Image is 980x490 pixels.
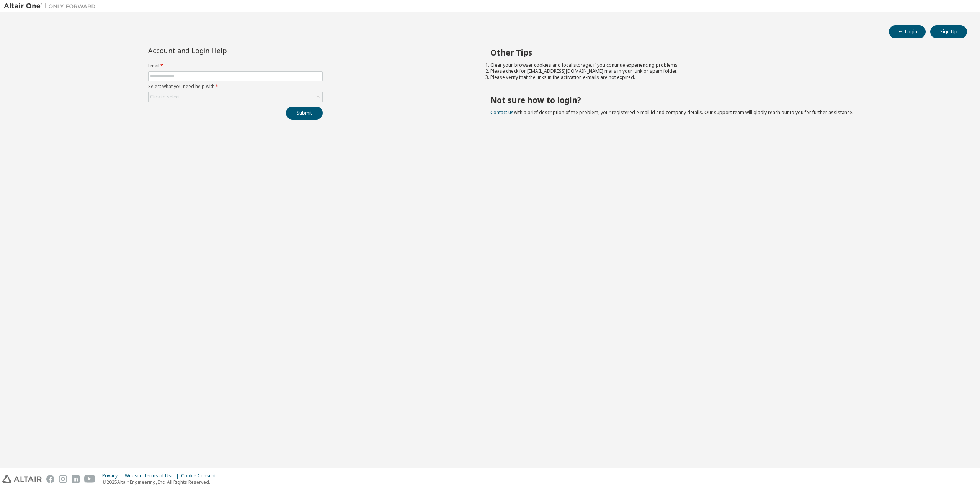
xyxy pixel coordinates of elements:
p: © 2025 Altair Engineering, Inc. All Rights Reserved. [102,479,220,485]
li: Please verify that the links in the activation e-mails are not expired. [490,74,954,80]
img: facebook.svg [46,475,54,483]
div: Click to select [150,94,180,100]
div: Cookie Consent [181,473,220,479]
img: Altair One [4,2,100,10]
button: Sign Up [930,25,967,38]
label: Select what you need help with [148,84,323,90]
img: altair_logo.svg [2,475,42,483]
img: youtube.svg [84,475,95,483]
div: Privacy [102,473,125,479]
img: instagram.svg [59,475,67,483]
div: Website Terms of Use [125,473,181,479]
a: Contact us [490,109,514,116]
li: Clear your browser cookies and local storage, if you continue experiencing problems. [490,62,954,68]
div: Account and Login Help [148,48,288,54]
h2: Other Tips [490,48,954,57]
label: Email [148,63,323,69]
img: linkedin.svg [72,475,80,483]
div: Click to select [149,92,322,102]
button: Login [889,25,926,38]
h2: Not sure how to login? [490,95,954,105]
span: with a brief description of the problem, your registered e-mail id and company details. Our suppo... [490,109,853,116]
li: Please check for [EMAIL_ADDRESS][DOMAIN_NAME] mails in your junk or spam folder. [490,68,954,74]
button: Submit [286,107,323,120]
